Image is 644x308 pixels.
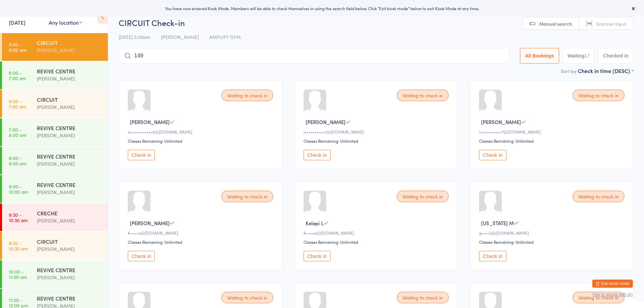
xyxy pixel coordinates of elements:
button: Check in [304,251,331,261]
button: Check in [479,150,506,160]
div: Any location [49,19,82,26]
label: Sort by [561,68,576,74]
time: 11:00 - 12:00 pm [9,297,28,308]
div: K••••a@[DOMAIN_NAME] [128,230,275,236]
time: 9:00 - 10:00 am [9,184,28,194]
a: 6:00 -7:00 amCIRCUIT[PERSON_NAME] [2,90,108,118]
h2: CIRCUIT Check-in [119,17,634,28]
a: [DATE] [9,19,25,26]
a: 5:00 -6:00 amCIRCUIT[PERSON_NAME] [2,33,108,61]
div: REVIVE CENTRE [37,266,102,274]
div: a•••••••••••6@[DOMAIN_NAME] [128,129,275,135]
div: [PERSON_NAME] [37,75,102,82]
time: 8:00 - 9:00 am [9,155,26,166]
a: 9:30 -10:30 amCIRCUIT[PERSON_NAME] [2,232,108,260]
div: Waiting to check in [397,292,449,303]
div: 17 [585,53,590,58]
div: CIRCUIT [37,39,102,46]
time: 5:00 - 6:00 am [9,42,26,52]
div: CIRCUIT [37,238,102,245]
button: Check in [128,251,155,261]
div: REVIVE CENTRE [37,181,102,188]
button: Check in [479,251,506,261]
input: Search [119,48,509,64]
div: [PERSON_NAME] [37,46,102,54]
button: Waiting17 [563,48,595,64]
div: REVIVE CENTRE [37,124,102,132]
button: Check in [304,150,331,160]
span: AMPLIFY GYM [209,33,241,40]
div: [PERSON_NAME] [37,188,102,196]
button: Check in [128,150,155,160]
div: Waiting to check in [573,191,624,202]
div: [PERSON_NAME] [37,217,102,224]
div: [PERSON_NAME] [37,274,102,281]
div: REVIVE CENTRE [37,152,102,160]
div: Waiting to check in [397,90,449,101]
div: [PERSON_NAME] [37,160,102,168]
div: REVIVE CENTRE [37,294,102,302]
time: 9:30 - 10:30 am [9,212,28,223]
span: [PERSON_NAME] [130,219,170,227]
button: Exit kiosk mode [592,280,633,288]
div: Classes Remaining: Unlimited [304,239,451,245]
div: Classes Remaining: Unlimited [304,138,451,144]
span: Scanner input [596,20,626,27]
div: Classes Remaining: Unlimited [128,239,275,245]
div: Waiting to check in [221,90,273,101]
div: Classes Remaining: Unlimited [128,138,275,144]
button: All Bookings [520,48,559,64]
span: [PERSON_NAME] [130,118,170,125]
time: 6:00 - 7:00 am [9,98,26,109]
div: Waiting to check in [221,292,273,303]
a: 10:00 -11:00 amREVIVE CENTRE[PERSON_NAME] [2,260,108,288]
a: 7:00 -8:00 amREVIVE CENTRE[PERSON_NAME] [2,118,108,146]
div: c••••••••••7@[DOMAIN_NAME] [479,129,626,135]
div: Waiting to check in [573,292,624,303]
time: 6:00 - 7:00 am [9,70,26,81]
span: Manual search [539,20,572,27]
span: Kelepi L [306,219,324,227]
div: You have now entered Kiosk Mode. Members will be able to check themselves in using the search fie... [11,5,633,11]
div: [PERSON_NAME] [37,103,102,111]
a: 8:00 -9:00 amREVIVE CENTRE[PERSON_NAME] [2,147,108,174]
div: g••••2@[DOMAIN_NAME] [479,230,626,236]
div: [PERSON_NAME] [37,132,102,139]
div: Classes Remaining: Unlimited [479,138,626,144]
div: CIRCUIT [37,96,102,103]
div: K••••a@[DOMAIN_NAME] [304,230,451,236]
div: Check in time (DESC) [578,67,634,74]
button: Checked in [598,48,634,64]
div: j••••••••••r@[DOMAIN_NAME] [304,129,451,135]
div: CRECHE [37,209,102,217]
a: 9:00 -10:00 amREVIVE CENTRE[PERSON_NAME] [2,175,108,203]
span: [DATE] 5:00am [119,33,150,40]
a: 6:00 -7:00 amREVIVE CENTRE[PERSON_NAME] [2,62,108,89]
span: [PERSON_NAME] [306,118,345,125]
div: Waiting to check in [221,191,273,202]
div: Waiting to check in [573,90,624,101]
div: [PERSON_NAME] [37,245,102,253]
time: 10:00 - 11:00 am [9,269,27,280]
div: REVIVE CENTRE [37,67,102,75]
span: [PERSON_NAME] [161,33,199,40]
button: how to secure with pin [593,292,633,297]
div: Classes Remaining: Unlimited [479,239,626,245]
a: 9:30 -10:30 amCRECHE[PERSON_NAME] [2,204,108,231]
time: 9:30 - 10:30 am [9,240,28,251]
time: 7:00 - 8:00 am [9,127,26,138]
div: Waiting to check in [397,191,449,202]
span: [US_STATE] M [481,219,514,227]
span: [PERSON_NAME] [481,118,521,125]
